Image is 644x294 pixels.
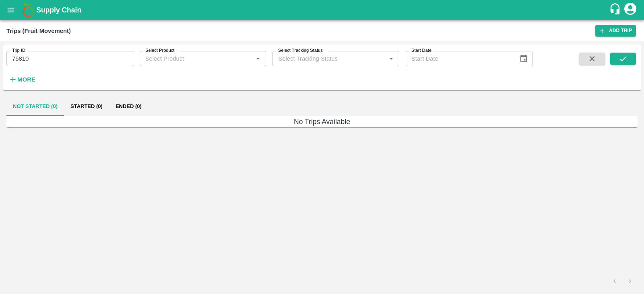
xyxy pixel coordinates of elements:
nav: pagination navigation [607,275,638,288]
input: Select Tracking Status [275,53,373,64]
label: Trip ID [12,47,25,54]
button: Open [386,53,396,64]
button: Not Started (0) [6,97,64,116]
div: account of current user [623,2,638,18]
label: Select Tracking Status [278,47,323,54]
label: Select Product [145,47,174,54]
button: Ended (0) [109,97,148,116]
a: Add Trip [595,25,636,37]
div: customer-support [609,3,623,17]
strong: More [17,76,35,83]
button: More [6,73,37,86]
label: Start Date [411,47,431,54]
button: Open [253,53,263,64]
button: Choose date [516,51,531,66]
b: Supply Chain [36,6,81,14]
input: Select Product [142,53,251,64]
button: Started (0) [64,97,109,116]
input: Start Date [406,51,513,66]
img: logo [20,2,36,18]
button: open drawer [2,1,20,19]
a: Supply Chain [36,4,609,16]
div: Trips (Fruit Movement) [6,26,71,36]
input: Enter Trip ID [6,51,133,66]
h6: No Trips Available [6,116,638,127]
